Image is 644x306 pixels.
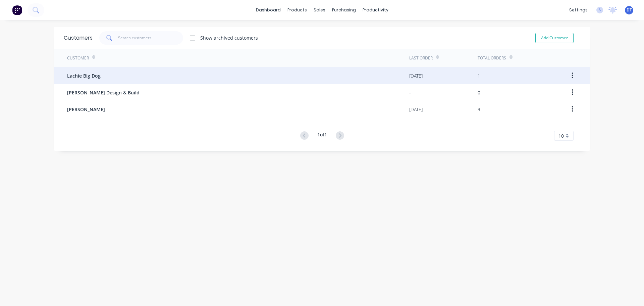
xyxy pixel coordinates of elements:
[12,5,22,15] img: Factory
[118,31,183,45] input: Search customers...
[200,34,258,41] div: Show archived customers
[478,89,480,96] div: 0
[478,72,480,79] div: 1
[566,5,591,15] div: settings
[558,132,564,139] span: 10
[359,5,392,15] div: productivity
[253,5,284,15] a: dashboard
[409,89,411,96] div: -
[284,5,310,15] div: products
[535,33,574,43] button: Add Customer
[310,5,329,15] div: sales
[409,106,423,113] div: [DATE]
[329,5,359,15] div: purchasing
[67,72,101,79] span: Lachie Big Dog
[627,7,632,13] span: DT
[409,72,423,79] div: [DATE]
[409,55,433,61] div: Last Order
[317,131,327,141] div: 1 of 1
[64,34,93,42] div: Customers
[478,106,480,113] div: 3
[67,89,140,96] span: [PERSON_NAME] Design & Build
[67,55,89,61] div: Customer
[478,55,506,61] div: Total Orders
[67,106,105,113] span: [PERSON_NAME]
